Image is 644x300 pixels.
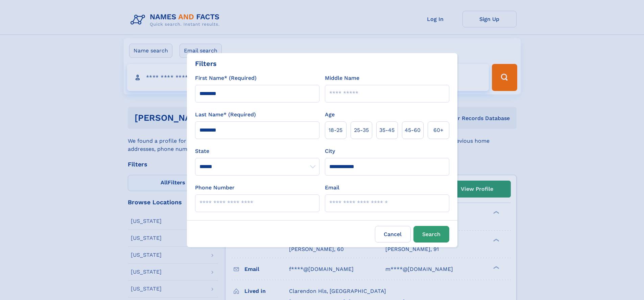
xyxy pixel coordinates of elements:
span: 60+ [433,126,444,134]
span: 18‑25 [329,126,342,134]
label: Last Name* (Required) [195,111,256,119]
label: Phone Number [195,184,235,192]
label: State [195,147,319,155]
span: 25‑35 [354,126,369,134]
span: 45‑60 [405,126,421,134]
label: Middle Name [325,74,359,82]
label: Email [325,184,339,192]
label: City [325,147,335,155]
label: Age [325,111,335,119]
div: Filters [195,59,217,69]
span: 35‑45 [379,126,395,134]
label: First Name* (Required) [195,74,257,82]
button: Search [413,226,449,243]
label: Cancel [375,226,411,243]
